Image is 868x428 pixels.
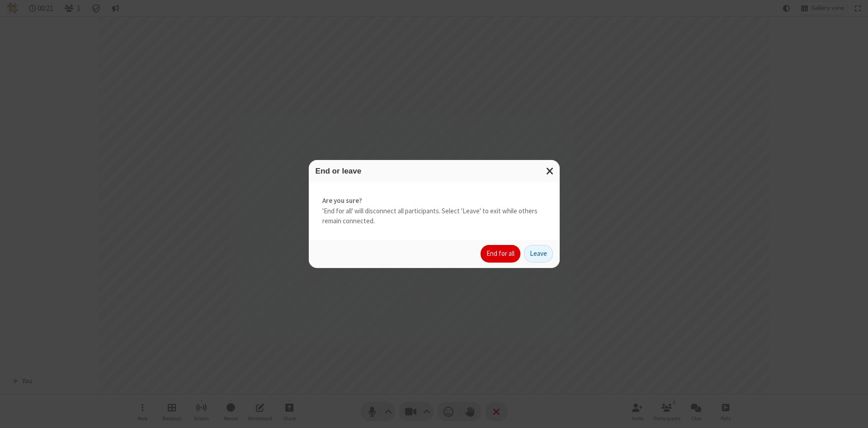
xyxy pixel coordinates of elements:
[316,167,553,175] h3: End or leave
[481,245,520,263] button: End for all
[322,196,546,206] strong: Are you sure?
[524,245,553,263] button: Leave
[309,182,560,240] div: 'End for all' will disconnect all participants. Select 'Leave' to exit while others remain connec...
[541,160,560,182] button: Close modal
